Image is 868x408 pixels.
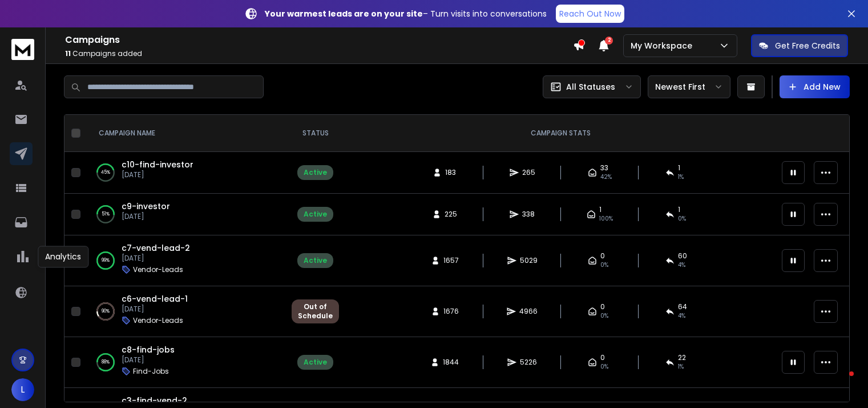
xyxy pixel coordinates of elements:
span: 0 [600,302,605,311]
span: 0% [600,261,608,270]
a: c10-find-investor [122,159,193,170]
h1: Campaigns [65,33,573,47]
p: Get Free Credits [775,40,840,51]
td: 90%c6-vend-lead-1[DATE]Vendor-Leads [85,286,285,337]
p: 99 % [102,255,110,266]
span: 0 [600,251,605,261]
a: c3-find-vend-2 [122,395,187,406]
p: Campaigns added [65,49,573,58]
strong: Your warmest leads are on your site [265,8,423,19]
a: c7-vend-lead-2 [122,242,190,254]
span: 33 [600,163,608,173]
span: 60 [678,251,687,261]
span: 0 % [678,214,686,223]
span: 4 % [678,311,685,321]
span: 22 [678,353,686,362]
span: 42 % [600,173,612,182]
span: 1 % [678,173,684,182]
p: – Turn visits into conversations [265,8,547,19]
td: 99%c7-vend-lead-2[DATE]Vendor-Leads [85,235,285,286]
div: Active [304,256,327,265]
td: 51%c9-investor[DATE] [85,194,285,235]
span: 5029 [520,256,538,265]
span: 1844 [443,358,459,367]
span: 2 [605,37,613,45]
p: [DATE] [122,254,190,263]
button: L [11,378,34,401]
div: Active [304,210,327,219]
p: 45 % [101,167,110,178]
span: 225 [445,210,457,219]
div: Active [304,168,327,177]
span: 5226 [520,358,537,367]
span: 1 [678,163,680,173]
span: 1 [678,205,680,214]
th: CAMPAIGN STATS [346,115,775,152]
p: [DATE] [122,305,188,314]
button: Add New [780,75,850,98]
span: 1676 [443,307,459,316]
span: 64 [678,302,687,311]
span: 1 [599,205,601,214]
p: [DATE] [122,170,193,179]
p: 51 % [102,209,110,220]
iframe: Intercom live chat [826,369,854,396]
th: STATUS [285,115,346,152]
span: 11 [65,49,71,58]
td: 45%c10-find-investor[DATE] [85,152,285,194]
a: Reach Out Now [556,5,624,23]
a: c9-investor [122,201,170,212]
span: 0 [600,353,605,362]
span: 1 % [678,362,684,371]
button: Get Free Credits [751,34,848,57]
button: Newest First [648,75,730,98]
span: 0% [600,311,608,321]
span: 1657 [443,256,459,265]
p: [DATE] [122,212,170,221]
p: Find-Jobs [133,367,169,376]
p: 88 % [102,357,110,368]
a: c8-find-jobs [122,344,175,355]
span: 183 [445,168,457,177]
span: 338 [522,210,535,219]
p: Reach Out Now [559,8,621,19]
td: 88%c8-find-jobs[DATE]Find-Jobs [85,337,285,388]
span: 0% [600,362,608,371]
img: logo [11,39,34,60]
th: CAMPAIGN NAME [85,115,285,152]
a: c6-vend-lead-1 [122,293,188,305]
div: Active [304,358,327,367]
span: 4 % [678,261,685,270]
p: My Workspace [631,40,697,51]
span: 265 [522,168,535,177]
div: Analytics [38,246,88,267]
p: [DATE] [122,355,175,365]
span: 4966 [519,307,538,316]
span: 100 % [599,214,613,223]
p: All Statuses [566,81,615,93]
p: Vendor-Leads [133,316,183,325]
p: Vendor-Leads [133,265,183,274]
p: 90 % [102,306,110,317]
div: Out of Schedule [298,302,333,321]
